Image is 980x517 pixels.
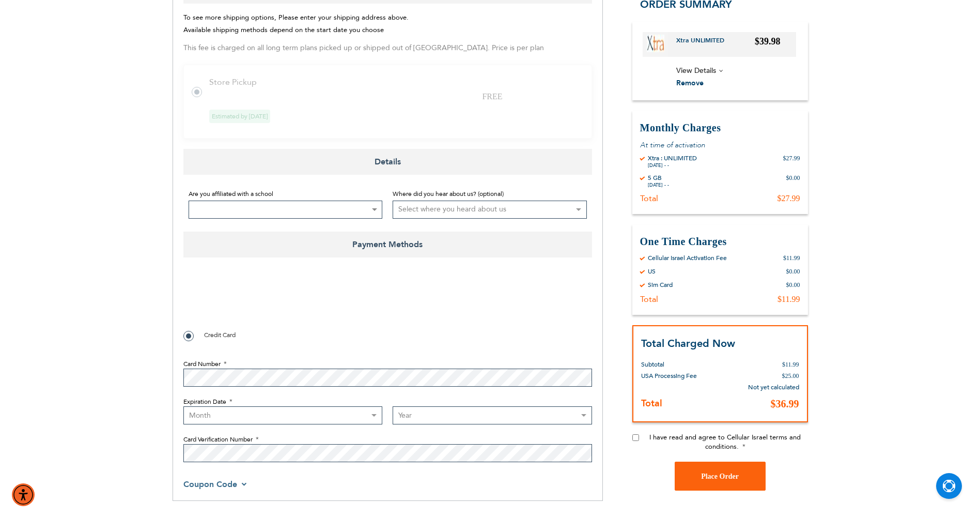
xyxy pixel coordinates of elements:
[648,174,669,182] div: 5 GB
[648,154,697,162] div: Xtra : UNLIMITED
[209,78,579,87] td: Store Pickup
[183,149,592,175] span: Details
[675,462,766,491] button: Place Order
[640,140,800,150] p: At time of activation
[748,383,799,391] span: Not yet calculated
[640,294,658,305] div: Total
[183,398,226,406] span: Expiration Date
[783,254,800,262] div: $11.99
[183,435,253,444] span: Card Verification Number
[640,121,800,135] h3: Monthly Charges
[771,398,799,409] span: $36.99
[209,110,270,123] span: Estimated by [DATE]
[189,190,273,198] span: Are you affiliated with a school
[701,473,739,480] span: Place Order
[183,13,409,35] span: To see more shipping options, Please enter your shipping address above. Available shipping method...
[641,337,735,351] strong: Total Charged Now
[755,36,781,47] span: $39.98
[641,372,697,380] span: USA Processing Fee
[782,361,799,368] span: $11.99
[640,235,800,249] h3: One Time Charges
[648,267,656,276] div: US
[641,351,722,370] th: Subtotal
[648,254,727,262] div: Cellular Israel Activation Fee
[183,232,592,257] span: Payment Methods
[641,397,662,410] strong: Total
[676,36,732,53] a: Xtra UNLIMITED
[183,281,340,321] iframe: reCAPTCHA
[676,66,716,75] span: View Details
[183,479,237,490] span: Coupon Code
[786,267,800,276] div: $0.00
[393,190,504,198] span: Where did you hear about us? (optional)
[786,174,800,188] div: $0.00
[649,433,801,451] span: I have read and agree to Cellular Israel terms and conditions.
[783,154,800,169] div: $27.99
[676,78,704,88] span: Remove
[782,372,799,379] span: $25.00
[12,483,35,506] div: Accessibility Menu
[777,193,800,204] div: $27.99
[183,42,592,55] p: This fee is charged on all long term plans picked up or shipped out of [GEOGRAPHIC_DATA]. Price i...
[648,281,673,289] div: Sim Card
[786,281,800,289] div: $0.00
[204,331,236,339] span: Credit Card
[640,193,658,204] div: Total
[777,294,800,305] div: $11.99
[648,182,669,188] div: [DATE] - -
[183,360,221,368] span: Card Number
[647,35,664,52] img: Xtra UNLIMITED
[482,92,502,101] span: FREE
[648,162,697,169] div: [DATE] - -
